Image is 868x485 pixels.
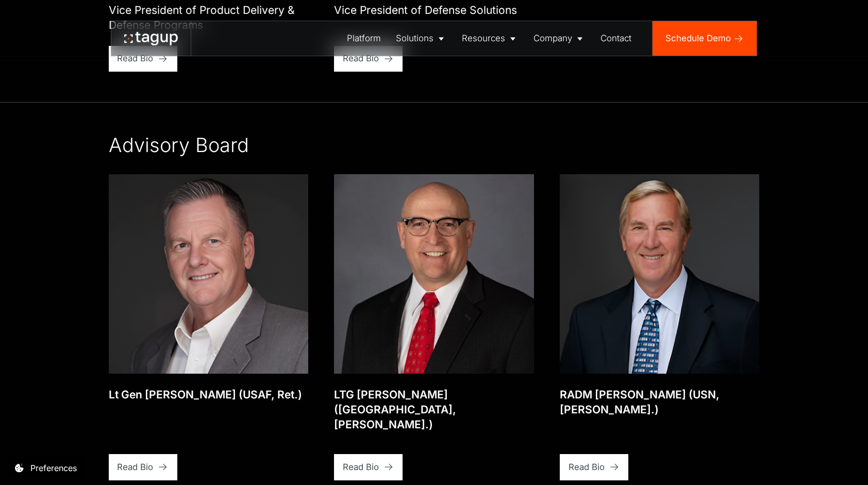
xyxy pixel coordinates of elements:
[526,21,593,56] a: Company
[109,454,177,480] a: Read Bio
[560,387,759,417] div: RADM [PERSON_NAME] (USN, [PERSON_NAME].)
[109,133,249,157] h2: Advisory Board
[109,387,302,402] div: Lt Gen [PERSON_NAME] (USAF, Ret.)
[347,32,381,45] div: Platform
[117,461,153,474] div: Read Bio
[109,174,308,374] a: Open bio popup
[454,21,526,56] a: Resources
[334,387,533,432] div: LTG [PERSON_NAME] ([GEOGRAPHIC_DATA], [PERSON_NAME].)
[600,32,631,45] div: Contact
[343,461,379,474] div: Read Bio
[334,454,403,480] a: Read Bio
[117,52,153,65] div: Read Bio
[560,174,759,374] img: RADM John Neagley (USN, Ret.)
[665,32,731,45] div: Schedule Demo
[569,461,605,474] div: Read Bio
[559,373,560,374] div: Open bio popup
[108,373,109,374] div: Open bio popup
[334,174,533,374] img: LTG Neil Thurgood (USA, Ret.)
[30,462,77,474] div: Preferences
[396,32,433,45] div: Solutions
[560,174,759,374] a: Open bio popup
[339,21,388,56] a: Platform
[334,46,403,72] a: Read Bio
[109,46,177,72] a: Read Bio
[334,174,533,374] a: Open bio popup
[462,32,505,45] div: Resources
[389,21,455,56] a: Solutions
[653,21,757,56] a: Schedule Demo
[343,52,379,65] div: Read Bio
[560,454,628,480] a: Read Bio
[593,21,639,56] a: Contact
[333,373,334,374] div: Open bio popup
[109,174,308,374] img: Lt Gen Brad Webb (USAF, Ret.)
[533,32,572,45] div: Company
